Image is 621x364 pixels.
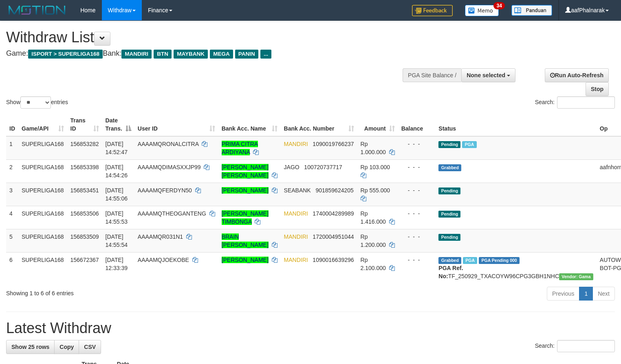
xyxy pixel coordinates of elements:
[121,50,152,59] span: MANDIRI
[6,206,18,229] td: 4
[210,50,233,59] span: MEGA
[218,113,281,136] th: Bank Acc. Name: activate to sort column ascending
[398,113,436,136] th: Balance
[401,163,432,171] div: - - -
[313,141,354,147] span: Copy 1090019766237 to clipboard
[6,252,18,283] td: 6
[511,5,552,16] img: panduan.png
[403,68,461,82] div: PGA Site Balance /
[154,50,172,59] span: BTN
[6,183,18,206] td: 3
[6,340,55,354] a: Show 25 rows
[401,209,432,218] div: - - -
[106,141,128,155] span: [DATE] 14:52:47
[463,257,477,264] span: Marked by aafsengchandara
[438,265,463,279] b: PGA Ref. No:
[222,164,269,179] a: [PERSON_NAME] [PERSON_NAME]
[102,113,134,136] th: Date Trans.: activate to sort column descending
[304,164,342,170] span: Copy 100720737717 to clipboard
[79,340,101,354] a: CSV
[401,186,432,194] div: - - -
[54,340,79,354] a: Copy
[70,257,99,263] span: 156672367
[222,257,269,263] a: [PERSON_NAME]
[361,141,386,155] span: Rp 1.000.000
[70,233,99,240] span: 156853509
[438,164,461,171] span: Grabbed
[284,233,308,240] span: MANDIRI
[134,113,218,136] th: User ID: activate to sort column ascending
[222,141,258,155] a: PRIMA CITRA ARDIYANA
[313,257,354,263] span: Copy 1090016639296 to clipboard
[6,29,406,46] h1: Withdraw List
[281,113,357,136] th: Bank Acc. Number: activate to sort column ascending
[438,257,461,264] span: Grabbed
[284,257,308,263] span: MANDIRI
[222,187,269,194] a: [PERSON_NAME]
[401,256,432,264] div: - - -
[535,96,615,109] label: Search:
[59,344,74,350] span: Copy
[106,187,128,202] span: [DATE] 14:55:06
[6,159,18,183] td: 2
[260,50,271,59] span: ...
[6,4,68,16] img: MOTION_logo.png
[6,96,68,109] label: Show entries
[20,96,51,109] select: Showentries
[465,5,499,16] img: Button%20Memo.svg
[557,96,615,109] input: Search:
[313,210,354,217] span: Copy 1740004289989 to clipboard
[586,82,609,96] a: Stop
[106,164,128,179] span: [DATE] 14:54:26
[361,210,386,225] span: Rp 1.416.000
[18,252,67,283] td: SUPERLIGA168
[70,164,99,170] span: 156853398
[11,344,49,350] span: Show 25 rows
[18,183,67,206] td: SUPERLIGA168
[493,2,504,9] span: 34
[6,286,253,297] div: Showing 1 to 6 of 6 entries
[70,187,99,194] span: 156853451
[106,257,128,271] span: [DATE] 12:33:39
[174,50,208,59] span: MAYBANK
[138,164,201,170] span: AAAAMQDIMASXXJP99
[284,141,308,147] span: MANDIRI
[401,140,432,148] div: - - -
[361,164,390,170] span: Rp 103.000
[438,234,460,241] span: Pending
[435,113,596,136] th: Status
[6,229,18,252] td: 5
[6,50,406,58] h4: Game: Bank:
[222,210,269,225] a: [PERSON_NAME] TIMBONGA
[138,187,192,194] span: AAAAMQFERDYN50
[284,164,299,170] span: JAGO
[401,233,432,241] div: - - -
[315,187,353,194] span: Copy 901859624205 to clipboard
[557,340,615,352] input: Search:
[284,210,308,217] span: MANDIRI
[18,206,67,229] td: SUPERLIGA168
[70,210,99,217] span: 156853506
[70,141,99,147] span: 156853282
[106,233,128,248] span: [DATE] 14:55:54
[461,68,515,82] button: None selected
[138,233,183,240] span: AAAAMQR031N1
[313,233,354,240] span: Copy 1720004951044 to clipboard
[6,320,615,336] h1: Latest Withdraw
[462,141,476,148] span: Marked by aafsoycanthlai
[559,273,593,280] span: Vendor URL: https://trx31.1velocity.biz
[438,141,460,148] span: Pending
[361,257,386,271] span: Rp 2.100.000
[479,257,520,264] span: PGA Pending
[361,233,386,248] span: Rp 1.200.000
[18,136,67,160] td: SUPERLIGA168
[18,113,67,136] th: Game/API: activate to sort column ascending
[535,340,615,352] label: Search:
[138,257,189,263] span: AAAAMQJOEKOBE
[138,141,198,147] span: AAAAMQRONALCITRA
[547,287,579,301] a: Previous
[545,68,609,82] a: Run Auto-Refresh
[284,187,311,194] span: SEABANK
[438,211,460,218] span: Pending
[412,5,453,16] img: Feedback.jpg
